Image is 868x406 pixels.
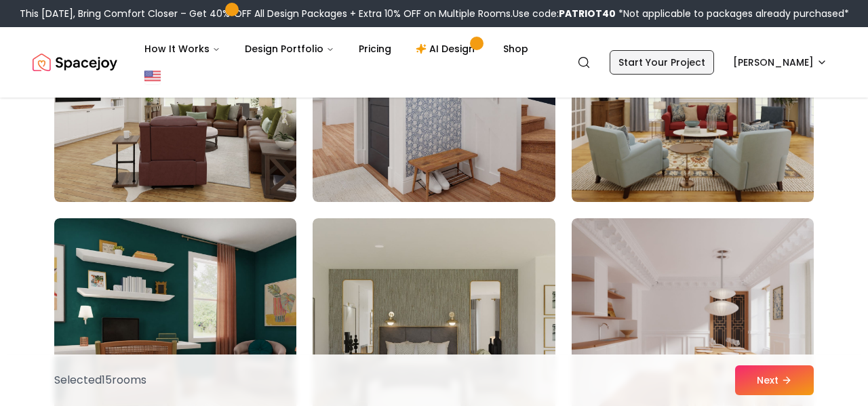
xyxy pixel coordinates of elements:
button: Design Portfolio [234,35,345,62]
p: Selected 15 room s [54,372,146,388]
img: United States [144,68,161,84]
nav: Main [134,35,539,62]
span: Use code: [513,7,616,20]
a: Spacejoy [33,49,117,76]
span: *Not applicable to packages already purchased* [616,7,849,20]
a: Start Your Project [610,50,714,75]
button: How It Works [134,35,231,62]
div: This [DATE], Bring Comfort Closer – Get 40% OFF All Design Packages + Extra 10% OFF on Multiple R... [20,7,849,20]
button: Next [735,365,814,395]
b: PATRIOT40 [559,7,616,20]
a: Pricing [348,35,402,62]
nav: Global [33,27,835,98]
a: Shop [492,35,539,62]
button: [PERSON_NAME] [725,50,835,75]
a: AI Design [405,35,490,62]
img: Spacejoy Logo [33,49,117,76]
